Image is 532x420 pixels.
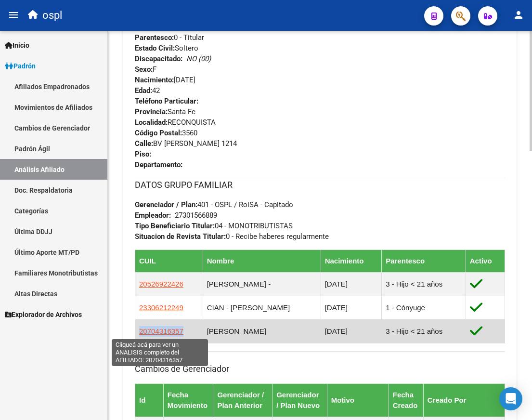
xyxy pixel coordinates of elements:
[139,280,183,288] span: 20526922426
[163,383,213,417] th: Fecha Movimiento
[186,54,211,63] i: NO (00)
[135,86,152,95] strong: Edad:
[135,54,182,63] strong: Discapacitado:
[135,23,248,31] span: [GEOGRAPHIC_DATA]
[272,383,327,417] th: Gerenciador / Plan Nuevo
[139,327,183,335] span: 20704316357
[135,249,203,272] th: CUIL
[139,303,183,312] span: 23306212249
[135,129,182,137] strong: Código Postal:
[203,249,321,272] th: Nombre
[135,222,293,230] span: 04 - MONOTRIBUTISTAS
[135,86,160,95] span: 42
[5,40,29,51] span: Inicio
[135,200,197,209] strong: Gerenciador / Plan:
[382,249,466,272] th: Parentesco
[135,44,198,52] span: Soltero
[42,5,62,26] span: ospl
[135,232,226,241] strong: Situacion de Revista Titular:
[321,272,382,296] td: [DATE]
[135,118,216,127] span: RECONQUISTA
[135,33,204,42] span: 0 - Titular
[423,383,505,417] th: Creado Por
[135,383,164,417] th: Id
[135,65,156,74] span: F
[135,44,175,52] strong: Estado Civil:
[5,309,82,320] span: Explorador de Archivos
[321,249,382,272] th: Nacimiento
[135,107,168,116] strong: Provincia:
[135,200,293,209] span: 401 - OSPL / RoiSA - Capitado
[466,249,505,272] th: Activo
[203,296,321,319] td: CIAN - [PERSON_NAME]
[135,65,153,74] strong: Sexo:
[135,160,182,169] strong: Departamento:
[203,272,321,296] td: [PERSON_NAME] -
[213,383,272,417] th: Gerenciador / Plan Anterior
[135,139,153,148] strong: Calle:
[135,129,197,137] span: 3560
[135,222,215,230] strong: Tipo Beneficiario Titular:
[382,319,466,343] td: 3 - Hijo < 21 años
[135,33,174,42] strong: Parentesco:
[135,23,179,31] strong: Nacionalidad:
[513,9,524,21] mat-icon: person
[135,232,329,241] span: 0 - Recibe haberes regularmente
[135,211,171,220] strong: Empleador:
[5,61,36,71] span: Padrón
[382,272,466,296] td: 3 - Hijo < 21 años
[135,362,505,376] h3: Cambios de Gerenciador
[135,97,198,105] strong: Teléfono Particular:
[135,150,151,158] strong: Piso:
[382,296,466,319] td: 1 - Cónyuge
[135,178,505,192] h3: DATOS GRUPO FAMILIAR
[499,387,522,410] div: Open Intercom Messenger
[321,319,382,343] td: [DATE]
[321,296,382,319] td: [DATE]
[135,76,174,84] strong: Nacimiento:
[135,139,237,148] span: BV [PERSON_NAME] 1214
[8,9,19,21] mat-icon: menu
[175,210,217,221] div: 27301566889
[135,107,195,116] span: Santa Fe
[135,76,195,84] span: [DATE]
[203,319,321,343] td: [PERSON_NAME]
[327,383,389,417] th: Motivo
[135,118,168,127] strong: Localidad:
[389,383,423,417] th: Fecha Creado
